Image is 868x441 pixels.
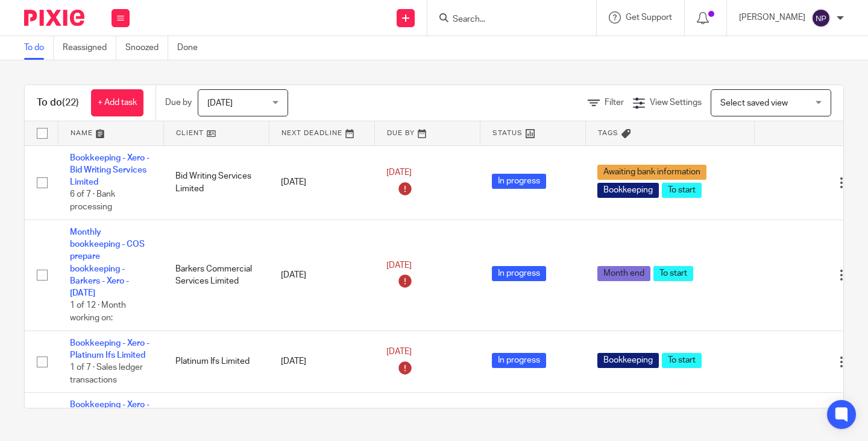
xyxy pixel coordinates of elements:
a: Snoozed [125,36,168,60]
img: svg%3E [811,8,831,28]
img: Pixie [24,10,84,26]
span: [DATE] [386,347,412,356]
h1: To do [37,97,79,109]
span: [DATE] [207,99,233,107]
span: Bookkeeping [597,353,659,368]
p: Due by [165,97,192,109]
p: [PERSON_NAME] [739,11,805,24]
td: [DATE] [269,331,374,393]
span: In progress [492,266,546,281]
a: Bookkeeping - Xero - Bid Writing Services Limited [70,154,149,187]
span: Month end [597,266,650,281]
span: Awaiting bank information [597,165,706,180]
a: To do [24,36,54,60]
a: Bookkeeping - Xero - Bid Writing Services Limited [70,401,149,434]
span: Filter [605,98,624,107]
a: + Add task [91,89,143,116]
span: (22) [62,98,79,107]
span: Bookkeeping [597,183,659,198]
td: [DATE] [269,145,374,220]
span: To start [653,266,693,281]
span: To start [662,353,702,368]
a: Bookkeeping - Xero - Platinum Ifs Limited [70,339,149,360]
span: Tags [598,130,618,136]
td: Barkers Commercial Services Limited [163,220,269,331]
span: 6 of 7 · Bank processing [70,191,115,212]
span: [DATE] [386,168,412,177]
span: In progress [492,353,546,368]
td: [DATE] [269,220,374,331]
span: 1 of 7 · Sales ledger transactions [70,364,143,385]
td: Bid Writing Services Limited [163,145,269,220]
a: Reassigned [63,36,116,60]
span: In progress [492,174,546,189]
span: Get Support [626,13,672,22]
span: View Settings [650,98,702,107]
span: To start [662,183,702,198]
td: Platinum Ifs Limited [163,331,269,393]
span: Select saved view [720,99,788,107]
input: Search [451,14,560,25]
span: 1 of 12 · Month working on: [70,302,126,323]
span: [DATE] [386,261,412,270]
a: Monthly bookkeeping - COS prepare bookkeeping - Barkers - Xero - [DATE] [70,228,145,298]
a: Done [177,36,207,60]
